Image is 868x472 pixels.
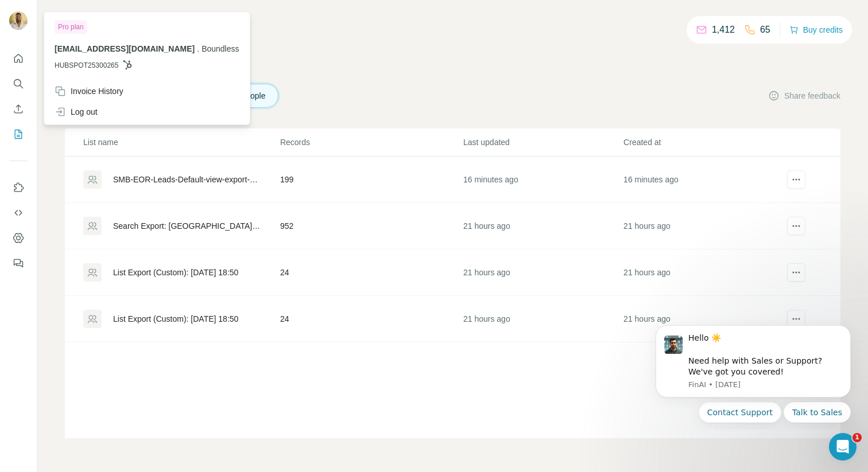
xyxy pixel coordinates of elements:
[463,136,622,148] p: Last updated
[9,253,28,274] button: Feedback
[55,20,87,34] div: Pro plan
[760,23,770,37] p: 65
[280,136,462,148] p: Records
[9,99,28,119] button: Enrich CSV
[55,44,195,53] span: [EMAIL_ADDRESS][DOMAIN_NAME]
[241,90,267,102] span: People
[55,106,98,118] div: Log out
[623,136,782,148] p: Created at
[623,249,783,296] td: 21 hours ago
[623,157,783,203] td: 16 minutes ago
[9,11,28,30] img: Avatar
[9,124,28,145] button: My lists
[623,203,783,249] td: 21 hours ago
[197,44,199,53] span: .
[768,90,840,102] button: Share feedback
[463,203,623,249] td: 21 hours ago
[280,296,463,342] td: 24
[280,203,463,249] td: 952
[113,313,238,325] div: List Export (Custom): [DATE] 18:50
[463,157,623,203] td: 16 minutes ago
[712,23,735,37] p: 1,412
[852,433,862,442] span: 1
[463,296,623,342] td: 21 hours ago
[201,44,239,53] span: Boundless
[280,157,463,203] td: 199
[623,296,783,342] td: 21 hours ago
[113,267,238,278] div: List Export (Custom): [DATE] 18:50
[113,174,261,185] div: SMB-EOR-Leads-Default-view-export-1759373575465
[280,249,463,296] td: 24
[55,85,123,97] div: Invoice History
[113,220,261,232] div: Search Export: [GEOGRAPHIC_DATA], [GEOGRAPHIC_DATA] Invites - [GEOGRAPHIC_DATA] - [DATE] 18:50
[787,263,805,282] button: actions
[463,249,623,296] td: 21 hours ago
[9,48,28,69] button: Quick start
[9,177,28,198] button: Use Surfe on LinkedIn
[638,315,868,430] iframe: Intercom notifications message
[9,202,28,223] button: Use Surfe API
[55,60,118,71] span: HUBSPOT25300265
[83,136,279,148] p: List name
[829,433,857,461] iframe: Intercom live chat
[9,228,28,248] button: Dashboard
[787,217,805,235] button: actions
[787,170,805,189] button: actions
[789,22,843,38] button: Buy credits
[787,310,805,328] button: actions
[9,73,28,94] button: Search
